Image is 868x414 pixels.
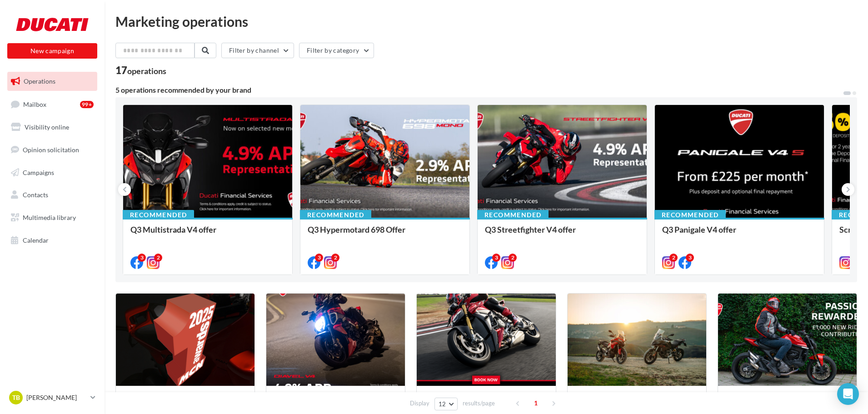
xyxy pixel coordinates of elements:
span: Opinion solicitation [23,146,79,154]
span: results/page [463,399,495,408]
button: Filter by channel [221,43,294,58]
a: Contacts [5,185,99,205]
span: 12 [439,400,446,408]
div: 3 [138,254,146,262]
div: operations [127,67,166,75]
a: Visibility online [5,118,99,137]
div: Recommended [123,210,194,220]
span: Visibility online [25,123,69,131]
span: Operations [24,77,55,85]
span: 1 [529,396,543,410]
div: 2 [331,254,339,262]
div: 3 [686,254,694,262]
div: Recommended [654,210,726,220]
span: Mailbox [23,100,46,108]
span: Multimedia library [23,214,76,221]
span: Contacts [23,191,48,199]
div: Recommended [477,210,549,220]
span: Calendar [23,236,49,244]
div: 17 [115,65,166,75]
a: TB [PERSON_NAME] [7,389,97,406]
span: Q3 Panigale V4 offer [662,224,736,234]
div: 2 [669,254,678,262]
span: Display [410,399,429,408]
button: Filter by category [299,43,374,58]
div: 3 [492,254,500,262]
div: Marketing operations [115,15,857,28]
p: [PERSON_NAME] [26,393,87,402]
div: Open Intercom Messenger [837,383,859,405]
a: Multimedia library [5,208,99,227]
div: Recommended [300,210,371,220]
span: Q3 Hypermotard 698 Offer [308,224,405,234]
span: Q3 Streetfighter V4 offer [485,224,576,234]
a: Opinion solicitation [5,140,99,160]
button: 12 [434,398,458,410]
span: Campaigns [23,168,54,176]
a: Operations [5,72,99,91]
div: 5 operations recommended by your brand [115,86,843,94]
div: 2 [154,254,162,262]
a: Calendar [5,231,99,250]
span: Q3 Multistrada V4 offer [130,224,216,234]
a: Mailbox99+ [5,95,99,114]
span: TB [12,393,20,402]
div: 2 [509,254,517,262]
a: Campaigns [5,163,99,182]
button: New campaign [7,43,97,59]
div: 3 [315,254,323,262]
div: 99+ [80,101,94,108]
